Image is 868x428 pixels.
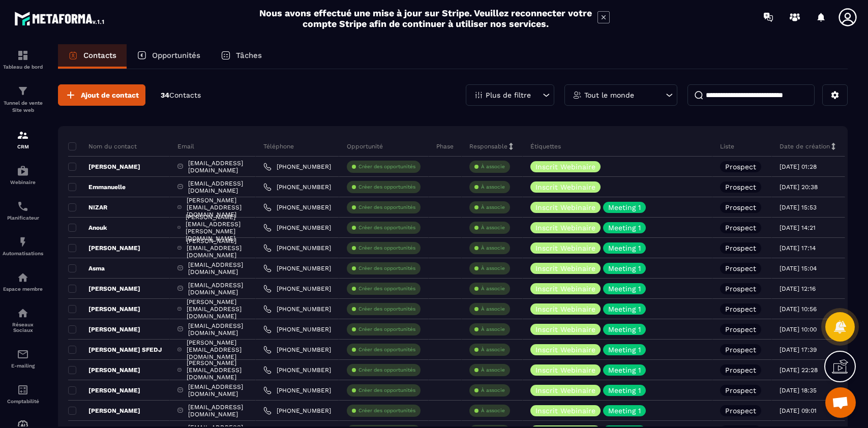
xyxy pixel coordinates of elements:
p: À associe [481,244,505,252]
a: social-networksocial-networkRéseaux Sociaux [3,299,43,341]
p: Meeting 1 [608,244,641,252]
p: Étiquettes [530,142,561,150]
p: [DATE] 18:35 [780,387,817,394]
p: Inscrit Webinaire [535,204,595,211]
p: Meeting 1 [608,204,641,211]
p: À associe [481,204,505,211]
p: Inscrit Webinaire [535,407,595,414]
p: Inscrit Webinaire [535,305,595,313]
span: Ajout de contact [81,90,139,100]
p: Inscrit Webinaire [535,163,595,170]
p: À associe [481,163,505,170]
p: Téléphone [263,142,294,150]
p: [PERSON_NAME] [68,386,140,394]
p: Meeting 1 [608,387,641,394]
p: Prospect [725,366,756,374]
p: Prospect [725,224,756,231]
p: Inscrit Webinaire [535,184,595,191]
img: scheduler [17,200,29,212]
a: Tâches [211,44,272,69]
p: Prospect [725,265,756,272]
p: CRM [3,144,43,149]
p: Prospect [725,163,756,170]
p: [DATE] 12:16 [780,285,816,292]
p: Inscrit Webinaire [535,224,595,231]
a: schedulerschedulerPlanificateur [3,193,43,228]
a: [PHONE_NUMBER] [263,203,331,211]
p: Meeting 1 [608,224,641,231]
p: Tableau de bord [3,64,43,70]
p: Meeting 1 [608,305,641,313]
p: Inscrit Webinaire [535,326,595,333]
img: email [17,348,29,360]
p: [DATE] 10:56 [780,305,817,313]
p: Date de création [780,142,830,150]
p: Responsable [469,142,507,150]
p: À associe [481,387,505,394]
button: Ajout de contact [58,84,145,106]
p: [DATE] 15:53 [780,204,817,211]
p: Inscrit Webinaire [535,265,595,272]
p: Inscrit Webinaire [535,387,595,394]
p: Meeting 1 [608,407,641,414]
p: Créer des opportunités [358,366,415,374]
h2: Nous avons effectué une mise à jour sur Stripe. Veuillez reconnecter votre compte Stripe afin de ... [259,8,592,29]
a: [PHONE_NUMBER] [263,224,331,232]
p: Emmanuelle [68,183,126,191]
a: emailemailE-mailing [3,341,43,376]
img: formation [17,49,29,62]
a: [PHONE_NUMBER] [263,305,331,313]
p: [DATE] 15:04 [780,265,817,272]
p: Créer des opportunités [358,326,415,333]
p: Asma [68,264,105,272]
p: Liste [720,142,734,150]
p: [PERSON_NAME] [68,366,140,374]
p: Créer des opportunités [358,387,415,394]
p: Opportunité [347,142,383,150]
p: [PERSON_NAME] [68,285,140,293]
p: Meeting 1 [608,366,641,374]
p: À associe [481,285,505,292]
p: Prospect [725,305,756,313]
p: Créer des opportunités [358,265,415,272]
p: Prospect [725,184,756,191]
a: formationformationCRM [3,121,43,157]
a: [PHONE_NUMBER] [263,346,331,354]
p: Prospect [725,407,756,414]
a: Contacts [58,44,127,69]
p: [PERSON_NAME] SFEDJ [68,346,162,354]
img: formation [17,129,29,141]
p: [PERSON_NAME] [68,163,140,171]
p: [DATE] 14:21 [780,224,816,231]
p: Créer des opportunités [358,204,415,211]
p: Webinaire [3,179,43,185]
p: Meeting 1 [608,326,641,333]
img: formation [17,85,29,97]
p: À associe [481,366,505,374]
p: Nom du contact [68,142,137,150]
a: [PHONE_NUMBER] [263,285,331,293]
a: [PHONE_NUMBER] [263,407,331,415]
img: accountant [17,384,29,396]
p: [DATE] 09:01 [780,407,817,414]
a: accountantaccountantComptabilité [3,376,43,412]
img: logo [14,9,106,27]
a: [PHONE_NUMBER] [263,163,331,171]
p: Prospect [725,244,756,252]
p: Inscrit Webinaire [535,366,595,374]
p: [PERSON_NAME] [68,305,140,313]
p: [DATE] 20:38 [780,184,818,191]
p: Créer des opportunités [358,285,415,292]
p: Réseaux Sociaux [3,322,43,333]
a: Opportunités [127,44,211,69]
p: À associe [481,224,505,231]
a: [PHONE_NUMBER] [263,183,331,191]
p: Créer des opportunités [358,224,415,231]
a: automationsautomationsAutomatisations [3,228,43,264]
p: 34 [161,90,201,100]
p: Créer des opportunités [358,407,415,414]
p: Meeting 1 [608,346,641,353]
p: Créer des opportunités [358,184,415,191]
p: Prospect [725,387,756,394]
p: Créer des opportunités [358,346,415,353]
